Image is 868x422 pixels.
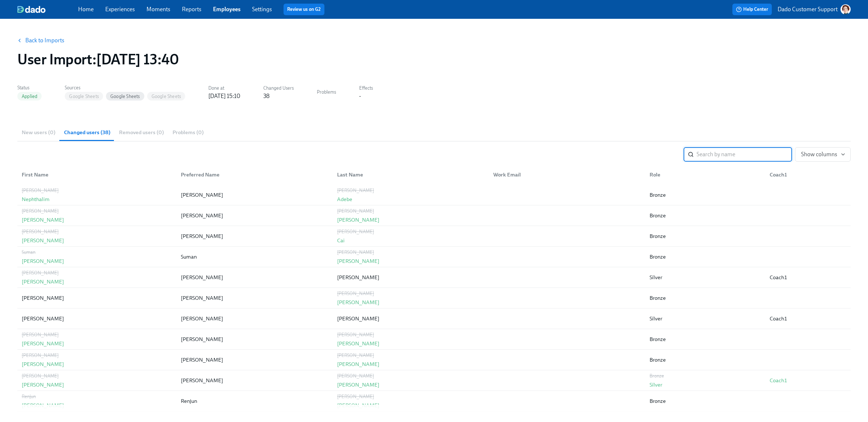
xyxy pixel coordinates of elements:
[650,314,761,323] div: Silver
[337,360,485,368] div: [PERSON_NAME]
[770,273,846,282] div: Coach1
[64,128,110,137] span: Changed users (38)
[252,6,272,13] a: Settings
[178,170,331,179] div: Preferred Name
[181,273,328,282] div: [PERSON_NAME]
[337,339,485,348] div: [PERSON_NAME]
[19,167,175,182] div: First Name
[181,314,328,323] div: [PERSON_NAME]
[146,6,170,13] a: Moments
[650,232,761,240] div: Bronze
[22,186,172,195] div: [PERSON_NAME]
[337,186,485,195] div: [PERSON_NAME]
[175,167,331,182] div: Preferred Name
[181,232,328,240] div: [PERSON_NAME]
[181,211,328,220] div: [PERSON_NAME]
[331,167,488,182] div: Last Name
[208,84,240,92] label: Done at
[801,151,844,158] span: Show columns
[697,147,792,162] input: Search by name
[764,167,849,182] div: Coach1
[181,397,328,405] div: Renjun
[65,94,103,99] span: Google Sheets
[17,6,46,13] img: dado
[650,191,761,199] div: Bronze
[22,195,172,204] div: Nephthalim
[22,392,172,401] div: Renjun
[19,170,175,179] div: First Name
[488,167,644,182] div: Work Email
[337,314,485,323] div: [PERSON_NAME]
[181,335,328,344] div: [PERSON_NAME]
[359,84,373,92] label: Effects
[17,6,78,13] a: dado
[337,227,485,236] div: [PERSON_NAME]
[650,355,761,364] div: Bronze
[795,147,851,162] button: Show columns
[22,314,172,323] div: [PERSON_NAME]
[337,392,485,401] div: [PERSON_NAME]
[650,335,761,344] div: Bronze
[337,248,485,257] div: [PERSON_NAME]
[181,294,328,302] div: [PERSON_NAME]
[337,331,485,339] div: [PERSON_NAME]
[650,372,761,380] div: Bronze
[22,227,172,236] div: [PERSON_NAME]
[105,6,135,13] a: Experiences
[22,380,172,389] div: [PERSON_NAME]
[337,216,485,224] div: [PERSON_NAME]
[337,351,485,360] div: [PERSON_NAME]
[650,397,761,405] div: Bronze
[841,4,851,14] img: AATXAJw-nxTkv1ws5kLOi-TQIsf862R-bs_0p3UQSuGH=s96-c
[337,380,485,389] div: [PERSON_NAME]
[181,355,328,364] div: [PERSON_NAME]
[22,248,172,257] div: Suman
[22,257,172,265] div: [PERSON_NAME]
[490,170,644,179] div: Work Email
[647,170,764,179] div: Role
[17,84,42,92] label: Status
[287,6,321,13] a: Review us on G2
[284,4,324,15] button: Review us on G2
[22,331,172,339] div: [PERSON_NAME]
[770,314,846,323] div: Coach1
[770,376,846,385] div: Coach1
[337,195,485,204] div: Adebe
[778,4,851,14] button: Dado Customer Support
[732,4,772,15] button: Help Center
[650,294,761,302] div: Bronze
[22,372,172,380] div: [PERSON_NAME]
[22,351,172,360] div: [PERSON_NAME]
[337,298,485,307] div: [PERSON_NAME]
[22,207,172,216] div: [PERSON_NAME]
[22,277,172,286] div: [PERSON_NAME]
[650,252,761,261] div: Bronze
[208,92,240,100] div: [DATE] 15:10
[22,294,172,302] div: [PERSON_NAME]
[650,380,761,389] div: Silver
[181,191,328,199] div: [PERSON_NAME]
[359,92,361,100] div: -
[25,37,64,44] a: Back to Imports
[213,6,241,13] a: Employees
[778,5,838,13] p: Dado Customer Support
[182,6,201,13] a: Reports
[337,372,485,380] div: [PERSON_NAME]
[644,167,764,182] div: Role
[650,211,761,220] div: Bronze
[337,289,485,298] div: [PERSON_NAME]
[181,252,328,261] div: Suman
[317,88,336,96] label: Problems
[78,6,94,13] a: Home
[736,6,768,13] span: Help Center
[22,360,172,368] div: [PERSON_NAME]
[334,170,488,179] div: Last Name
[22,236,172,245] div: [PERSON_NAME]
[17,51,179,68] h1: User Import : [DATE] 13:40
[17,94,42,99] span: Applied
[337,207,485,216] div: [PERSON_NAME]
[263,84,294,92] label: Changed Users
[106,94,144,99] span: Google Sheets
[65,84,185,92] label: Sources
[337,236,485,245] div: Cai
